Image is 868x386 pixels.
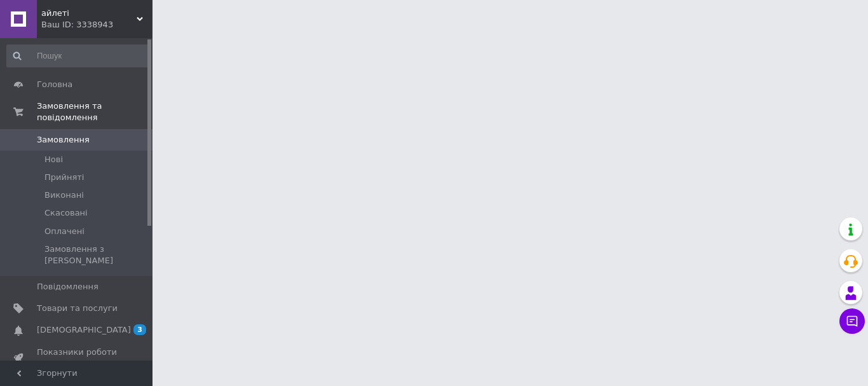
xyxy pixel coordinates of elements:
input: Пошук [6,45,150,67]
span: 3 [133,324,146,335]
button: Чат з покупцем [839,308,865,334]
span: Замовлення та повідомлення [37,100,153,123]
span: Замовлення [37,134,90,146]
span: Оплачені [44,226,85,237]
span: Повідомлення [37,281,98,293]
span: айлеті [41,8,137,19]
span: Нові [44,154,63,165]
span: Показники роботи компанії [37,347,118,369]
div: Ваш ID: 3338943 [41,19,153,31]
span: Замовлення з [PERSON_NAME] [44,244,149,266]
span: Головна [37,79,72,90]
span: Товари та послуги [37,303,118,314]
span: Виконані [44,190,84,201]
span: Скасовані [44,207,88,219]
span: Прийняті [44,172,84,183]
span: [DEMOGRAPHIC_DATA] [37,324,131,336]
